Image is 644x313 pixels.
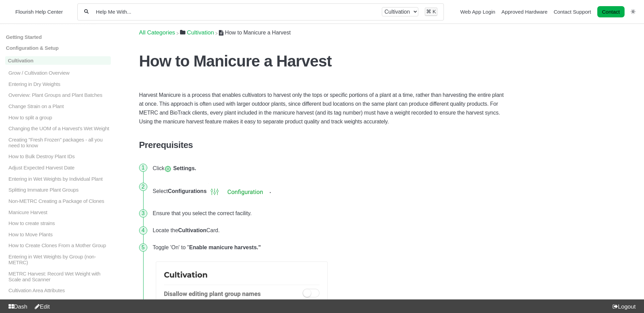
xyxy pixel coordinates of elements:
a: Cultivation [5,56,111,65]
p: Overview: Plant Groups and Plant Batches [8,92,111,98]
h3: Prerequisites [139,140,505,150]
p: METRC Harvest: Record Wet Weight with Scale and Scanner [8,270,111,282]
a: Contact [597,6,625,17]
a: Non-METRC Creating a Package of Clones [5,198,111,204]
a: Changing the UOM of a Harvest's Wet Weight [5,125,111,131]
strong: Configurations [168,188,207,194]
p: How to Manicure a Harvest [8,299,111,304]
span: All Categories [139,29,175,36]
li: Ensure that you select the correct facility. [150,205,505,222]
a: Overview: Plant Groups and Plant Batches [5,92,111,98]
p: How to Move Plants [8,232,111,237]
kbd: ⌘ [426,9,431,14]
a: Contact Support navigation item [554,9,591,15]
p: Cultivation Area Attributes [8,287,111,293]
p: Adjust Expected Harvest Date [8,165,111,170]
a: Grow / Cultivation Overview [5,70,111,76]
a: How to Create Clones From a Mother Group [5,242,111,248]
p: Changing the UOM of a Harvest's Wet Weight [8,125,111,131]
p: Entering in Dry Weights [8,81,111,87]
a: Flourish Help Center [9,7,63,16]
a: How to create strains [5,220,111,226]
img: screen-shot-2022-02-04-at-3-15-44-pm.png [164,164,171,173]
li: Click [150,159,505,178]
img: screenshot-2024-01-18-at-2-07-13-pm.png [208,183,269,200]
p: How to Bulk Destroy Plant IDs [8,153,111,159]
input: Help Me With... [95,9,375,15]
p: How to split a group [8,114,111,120]
a: How to split a group [5,114,111,120]
a: Entering in Wet Weights by Group (non-METRC) [5,254,111,265]
a: How to Move Plants [5,232,111,237]
kbd: K [433,9,436,14]
a: Breadcrumb link to All Categories [139,29,175,36]
a: Creating "Fresh Frozen" packages - all you need to know [5,137,111,148]
p: Harvest Manicure is a process that enables cultivators to harvest only the tops or specific porti... [139,91,505,126]
p: Creating "Fresh Frozen" packages - all you need to know [8,137,111,148]
span: ​Cultivation [187,29,214,36]
strong: Settings. [173,165,196,171]
p: Grow / Cultivation Overview [8,70,111,76]
a: Edit [32,303,50,310]
a: Configuration & Setup [5,45,111,51]
a: Cultivation [180,29,214,36]
a: Cultivation Area Attributes [5,287,111,293]
a: Approved Hardware navigation item [501,9,548,15]
li: Locate the Card. [150,222,505,239]
a: Change Strain on a Plant [5,103,111,109]
p: Change Strain on a Plant [8,103,111,109]
a: Entering in Dry Weights [5,81,111,87]
strong: . [269,188,271,194]
a: Manicure Harvest [5,209,111,215]
a: How to Bulk Destroy Plant IDs [5,153,111,159]
p: How to Create Clones From a Mother Group [8,242,111,248]
h1: How to Manicure a Harvest [139,52,505,70]
a: Switch dark mode setting [631,9,635,14]
a: How to Manicure a Harvest [5,299,111,304]
p: Splitting Immature Plant Groups [8,187,111,193]
li: Select [150,178,505,205]
p: Non-METRC Creating a Package of Clones [8,198,111,204]
p: Entering in Wet Weights by Individual Plant [8,176,111,181]
a: METRC Harvest: Record Wet Weight with Scale and Scanner [5,270,111,282]
a: Entering in Wet Weights by Individual Plant [5,176,111,181]
a: Splitting Immature Plant Groups [5,187,111,193]
p: Entering in Wet Weights by Group (non-METRC) [8,254,111,265]
strong: Enable manicure harvests." [189,244,261,250]
p: How to create strains [8,220,111,226]
p: Manicure Harvest [8,209,111,215]
strong: Cultivation [178,227,207,233]
a: Adjust Expected Harvest Date [5,165,111,170]
span: How to Manicure a Harvest [225,30,291,35]
li: Contact desktop [596,7,626,17]
a: Web App Login navigation item [460,9,495,15]
a: Dash [5,303,27,310]
a: Getting Started [5,34,111,40]
img: Flourish Help Center Logo [9,7,12,16]
span: Flourish Help Center [15,9,63,15]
